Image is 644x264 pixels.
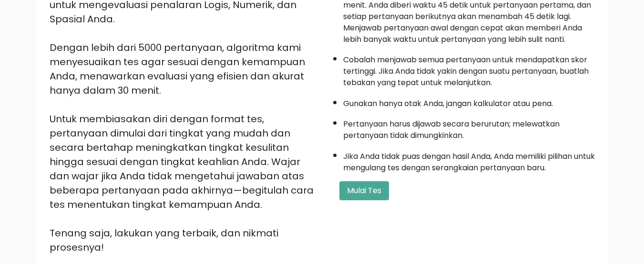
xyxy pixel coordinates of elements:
font: Mulai Tes [347,185,381,196]
font: Cobalah menjawab semua pertanyaan untuk mendapatkan skor tertinggi. Jika Anda tidak yakin dengan ... [343,54,589,88]
font: Jika Anda tidak puas dengan hasil Anda, Anda memiliki pilihan untuk mengulang tes dengan serangka... [343,151,595,173]
font: Pertanyaan harus dijawab secara berurutan; melewatkan pertanyaan tidak dimungkinkan. [343,118,560,141]
font: Tenang saja, lakukan yang terbaik, dan nikmati prosesnya! [50,226,278,254]
button: Mulai Tes [339,181,389,200]
font: Dengan lebih dari 5000 pertanyaan, algoritma kami menyesuaikan tes agar sesuai dengan kemampuan A... [50,41,305,97]
font: Untuk membiasakan diri dengan format tes, pertanyaan dimulai dari tingkat yang mudah dan secara b... [50,112,314,211]
font: Gunakan hanya otak Anda, jangan kalkulator atau pena. [343,98,553,109]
